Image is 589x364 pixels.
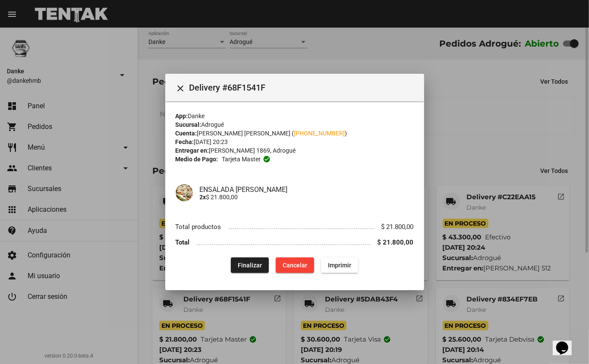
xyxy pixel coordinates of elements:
div: Danke [176,112,414,120]
span: Imprimir [328,262,351,269]
button: Cerrar [172,79,189,96]
strong: Fecha: [176,138,194,145]
mat-icon: check_circle [263,155,271,163]
strong: Cuenta: [176,130,197,137]
span: Tarjeta master [222,155,261,163]
button: Cancelar [276,257,314,273]
span: Cancelar [283,262,307,269]
li: Total productos $ 21.800,00 [176,219,414,235]
div: [PERSON_NAME] [PERSON_NAME] ( ) [176,129,414,138]
strong: Medio de Pago: [176,155,218,163]
li: Total $ 21.800,00 [176,235,414,251]
h4: ENSALADA [PERSON_NAME] [200,185,414,194]
button: Finalizar [231,257,269,273]
img: 56df58d0-f4ea-4105-936b-d56d42960eac.png [176,184,193,201]
mat-icon: Cerrar [176,83,186,94]
p: $ 21.800,00 [200,194,414,201]
span: Finalizar [238,262,262,269]
a: [PHONE_NUMBER] [294,130,345,137]
span: Delivery #68F1541F [189,81,417,94]
div: [PERSON_NAME] 1869, Adrogué [176,146,414,155]
div: Adrogué [176,120,414,129]
strong: Entregar en: [176,147,209,154]
strong: App: [176,113,188,119]
iframe: chat widget [553,329,580,355]
div: [DATE] 20:23 [176,138,414,146]
b: 2x [200,194,206,201]
button: Imprimir [321,257,358,273]
strong: Sucursal: [176,121,202,128]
